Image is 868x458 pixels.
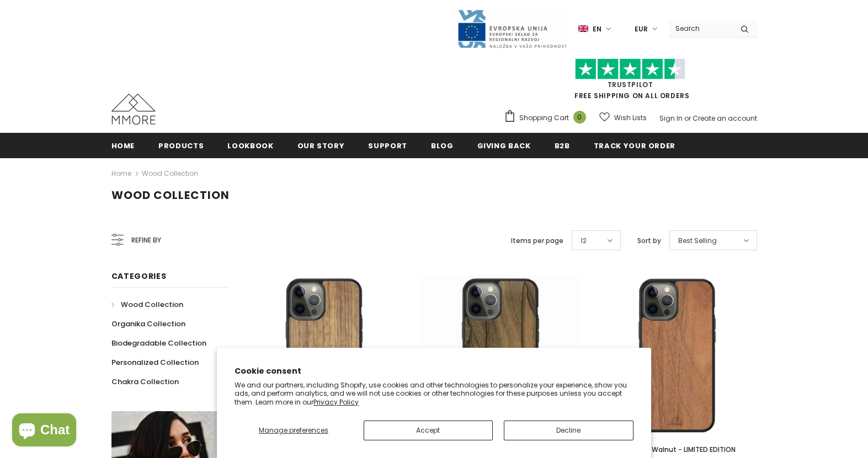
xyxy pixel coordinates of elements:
[581,235,587,246] span: 12
[111,271,167,282] span: Categories
[142,169,198,178] a: Wood Collection
[235,421,352,440] button: Manage preferences
[158,141,204,151] span: Products
[111,141,135,151] span: Home
[637,235,661,246] label: Sort by
[457,9,567,49] img: Javni Razpis
[457,24,567,33] a: Javni Razpis
[121,299,183,310] span: Wood Collection
[659,114,683,123] a: Sign In
[504,421,633,440] button: Decline
[111,295,183,314] a: Wood Collection
[111,94,156,125] img: MMORE Cases
[573,111,586,123] span: 0
[364,421,493,440] button: Accept
[111,133,135,158] a: Home
[684,114,691,123] span: or
[593,24,601,35] span: en
[297,133,345,158] a: Our Story
[235,381,633,407] p: We and our partners, including Shopify, use cookies and other technologies to personalize your ex...
[259,425,328,435] span: Manage preferences
[504,110,592,126] a: Shopping Cart 0
[431,133,454,158] a: Blog
[511,235,563,246] label: Items per page
[599,108,647,127] a: Wish Lists
[477,141,531,151] span: Giving back
[9,413,79,449] inbox-online-store-chat: Shopify online store chat
[555,133,570,158] a: B2B
[111,357,199,368] span: Personalized Collection
[111,314,185,333] a: Organika Collection
[111,372,179,391] a: Chakra Collection
[669,20,732,36] input: Search Site
[575,58,685,80] img: Trust Pilot Stars
[477,133,531,158] a: Giving back
[614,112,647,123] span: Wish Lists
[227,133,273,158] a: Lookbook
[111,333,206,353] a: Biodegradable Collection
[597,444,757,456] a: European Walnut - LIMITED EDITION
[594,133,675,158] a: Track your order
[313,397,359,407] a: Privacy Policy
[594,141,675,151] span: Track your order
[297,141,345,151] span: Our Story
[131,234,161,246] span: Refine by
[504,63,757,100] span: FREE SHIPPING ON ALL ORDERS
[111,353,199,372] a: Personalized Collection
[111,319,185,329] span: Organika Collection
[111,376,179,387] span: Chakra Collection
[678,235,717,246] span: Best Selling
[227,141,273,151] span: Lookbook
[519,112,569,123] span: Shopping Cart
[368,141,407,151] span: support
[111,167,131,180] a: Home
[111,338,206,348] span: Biodegradable Collection
[111,187,230,203] span: Wood Collection
[235,365,633,377] h2: Cookie consent
[608,80,653,89] a: Trustpilot
[158,133,204,158] a: Products
[555,141,570,151] span: B2B
[635,24,648,35] span: EUR
[368,133,407,158] a: support
[431,141,454,151] span: Blog
[618,445,736,454] span: European Walnut - LIMITED EDITION
[578,24,588,34] img: i-lang-1.png
[693,114,757,123] a: Create an account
